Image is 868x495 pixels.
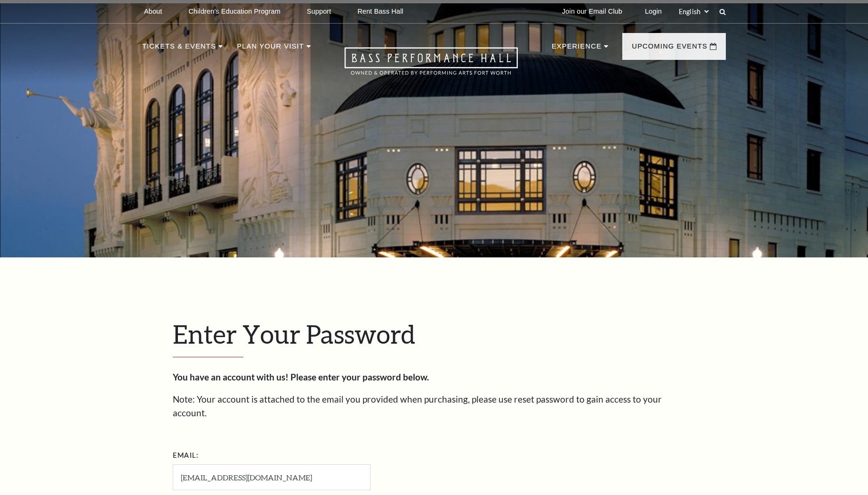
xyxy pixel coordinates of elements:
p: Plan Your Visit [237,41,304,58]
p: Note: Your account is attached to the email you provided when purchasing, please use reset passwo... [173,393,695,420]
p: Tickets & Events [142,41,216,58]
label: Email: [173,450,199,462]
select: Select: [677,7,710,16]
span: Enter Your Password [173,319,415,349]
p: About [144,8,162,16]
p: Upcoming Events [632,41,707,58]
p: Support [307,8,331,16]
p: Experience [552,41,602,58]
p: Children's Education Program [188,8,280,16]
p: Rent Bass Hall [357,8,403,16]
strong: Please enter your password below. [290,371,429,382]
strong: You have an account with us! [173,371,289,382]
input: Required [173,464,370,490]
